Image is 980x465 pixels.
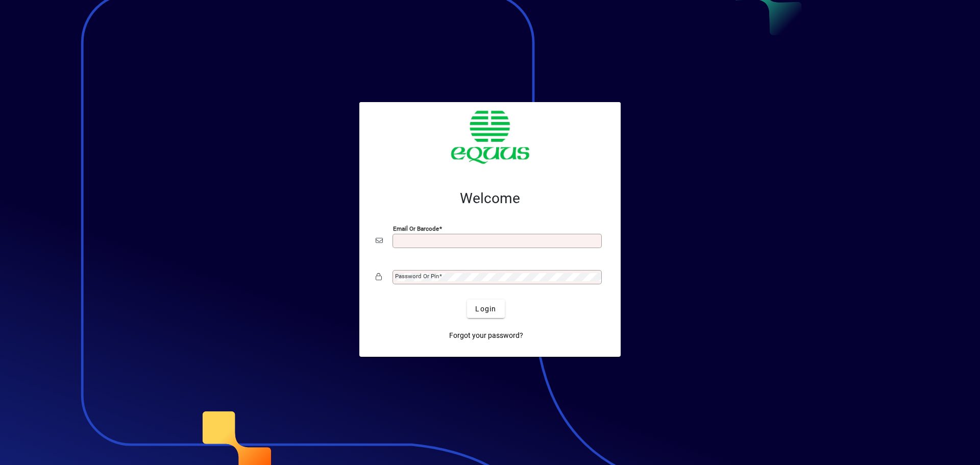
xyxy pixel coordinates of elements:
span: Forgot your password? [449,330,523,341]
span: Login [475,304,496,314]
h2: Welcome [376,190,604,207]
mat-label: Password or Pin [395,273,439,280]
a: Forgot your password? [445,326,527,345]
mat-label: Email or Barcode [393,225,439,232]
button: Login [467,300,504,318]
